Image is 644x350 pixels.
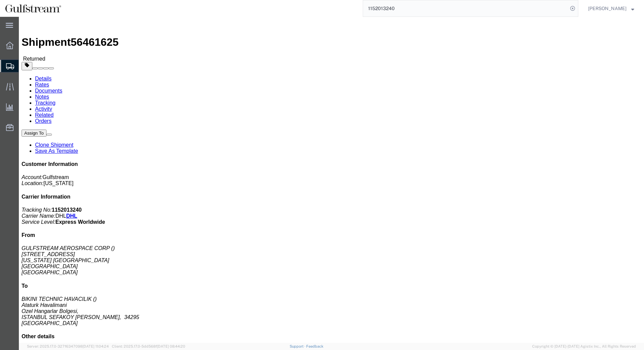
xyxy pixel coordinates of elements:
span: Copyright © [DATE]-[DATE] Agistix Inc., All Rights Reserved [532,344,636,349]
img: logo [5,3,62,13]
span: [DATE] 11:04:24 [83,344,109,348]
button: [PERSON_NAME] [588,4,635,12]
a: Feedback [306,344,323,348]
a: Support [290,344,307,348]
span: [DATE] 08:44:20 [157,344,185,348]
span: Client: 2025.17.0-5dd568f [112,344,185,348]
iframe: FS Legacy Container [19,17,644,343]
input: Search for shipment number, reference number [363,0,568,16]
span: Server: 2025.17.0-327f6347098 [27,344,109,348]
span: Chase Cameron [588,5,626,12]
